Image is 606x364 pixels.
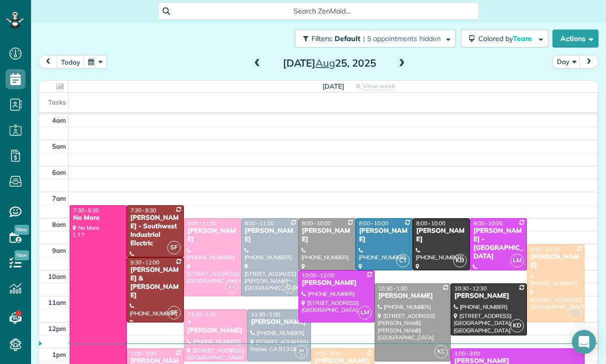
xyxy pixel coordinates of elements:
span: KD [453,254,467,267]
small: 2 [295,350,308,360]
span: 10:30 - 12:30 [454,285,487,292]
span: New [15,225,29,235]
span: CT [396,254,410,267]
span: 8:00 - 10:00 [473,220,502,227]
small: 2 [282,285,295,295]
span: 1:00 - 3:00 [130,350,156,357]
div: + [PERSON_NAME] [187,318,244,335]
button: today [57,55,85,69]
span: 10:30 - 1:30 [378,285,407,292]
span: 8:00 - 10:00 [416,220,445,227]
div: [PERSON_NAME] [359,227,410,244]
div: [PERSON_NAME] - [GEOGRAPHIC_DATA] [473,227,524,261]
span: 9am [52,246,66,254]
span: WB [568,306,581,319]
span: 9:00 - 12:00 [530,246,559,253]
div: [PERSON_NAME] & [PERSON_NAME] [130,266,181,300]
span: 8:00 - 10:00 [302,220,331,227]
span: 12pm [48,324,66,332]
span: SF [167,241,181,254]
span: 5am [52,142,66,150]
span: 8am [52,220,66,228]
div: [PERSON_NAME] [301,279,372,287]
button: next [579,55,598,69]
span: SF [167,306,181,319]
span: 1pm [52,350,66,358]
button: Colored byTeam [461,30,548,48]
span: 7:30 - 9:30 [130,207,156,214]
span: 8:00 - 11:00 [245,220,274,227]
span: Aug [316,57,335,69]
span: JM [286,282,291,288]
div: [PERSON_NAME] [378,292,448,300]
span: Team [513,34,533,43]
span: Tasks [48,98,66,106]
div: No More [73,214,124,222]
span: LI [231,345,244,358]
button: prev [39,55,58,69]
div: [PERSON_NAME] [244,227,295,244]
div: [PERSON_NAME] [454,292,524,300]
span: 11:30 - 1:30 [187,311,216,318]
span: [DATE] [323,82,344,90]
span: 6am [52,168,66,176]
span: 9:30 - 12:00 [130,259,159,266]
span: 1:00 - 3:00 [315,350,341,357]
div: [PERSON_NAME] [530,253,581,270]
button: Filters: Default | 5 appointments hidden [295,30,456,48]
span: 7am [52,194,66,202]
div: [PERSON_NAME] [187,227,238,244]
h2: [DATE] 25, 2025 [267,58,392,69]
button: Actions [552,30,598,48]
span: 1:00 - 3:00 [454,350,480,357]
span: 8:00 - 11:00 [187,220,216,227]
span: LM [358,306,372,319]
span: Filters: [312,34,333,43]
span: | 5 appointments hidden [363,34,441,43]
span: 8:00 - 10:00 [359,220,388,227]
span: JM [299,347,304,353]
div: [PERSON_NAME] [250,318,308,326]
div: [PERSON_NAME] [301,227,353,244]
div: Open Intercom Messenger [572,330,596,354]
span: 4am [52,116,66,124]
span: LM [510,254,524,267]
span: New [15,250,29,260]
a: Filters: Default | 5 appointments hidden [290,30,456,48]
span: View week [363,82,395,90]
span: 7:30 - 5:30 [73,207,99,214]
span: KC [434,345,448,358]
div: [PERSON_NAME] [416,227,467,244]
div: [PERSON_NAME] - Southwest Industrial Electric [130,214,181,248]
span: 11am [48,298,66,306]
span: Default [335,34,361,43]
span: 10am [48,272,66,280]
span: Colored by [478,34,535,43]
span: KD [510,319,524,332]
span: 11:30 - 1:30 [251,311,280,318]
span: LI [225,280,238,293]
span: 10:00 - 12:00 [302,272,335,279]
button: Day [552,55,580,69]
